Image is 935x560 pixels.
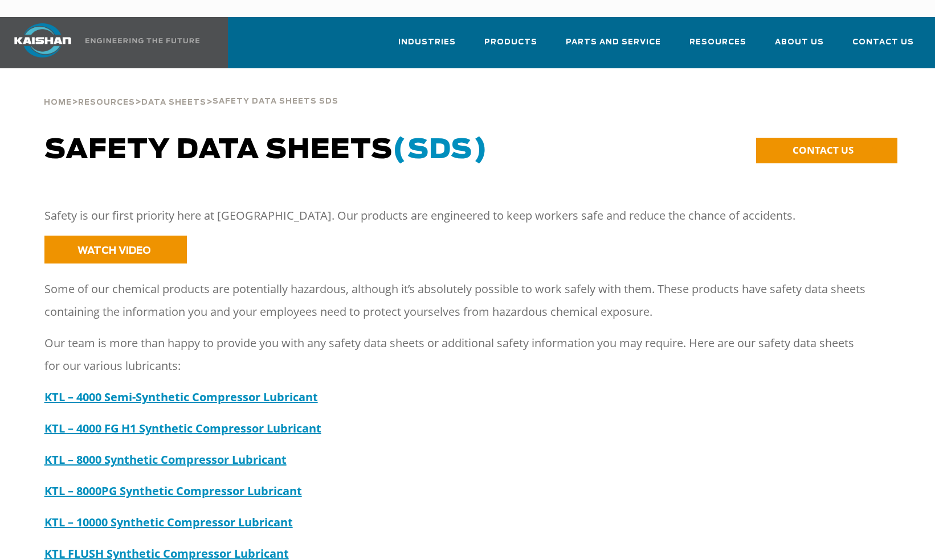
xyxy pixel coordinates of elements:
a: Resources [78,97,135,107]
span: Some of our chemical products are potentially hazardous, although it’s absolutely possible to wor... [44,281,865,319]
a: About Us [775,27,824,66]
a: Resources [689,27,746,66]
a: KTL – 10000 Synthetic Compressor Lubricant [44,514,293,530]
p: Our team is more than happy to provide you with any safety data sheets or additional safety infor... [44,332,871,377]
span: Parts and Service [566,36,661,49]
a: Home [44,97,72,107]
span: Safety Data Sheets [44,137,488,164]
a: KTL – 4000 Semi-Synthetic Compressor Lubricant [44,389,318,405]
div: > > > [44,68,338,112]
a: Parts and Service [566,27,661,66]
a: WATCH VIDEO [44,236,187,263]
img: Engineering the future [85,38,199,43]
span: Contact Us [852,36,914,49]
span: (SDS) [393,137,488,164]
a: Contact Us [852,27,914,66]
a: KTL – 4000 FG H1 Synthetic Compressor Lubricant [44,421,321,436]
span: WATCH VIDEO [77,246,151,256]
p: Safety is our first priority here at [GEOGRAPHIC_DATA]. Our products are engineered to keep worke... [44,204,871,227]
span: Data Sheets [141,99,206,106]
a: CONTACT US [756,138,897,163]
span: Industries [398,36,456,49]
a: KTL – 8000 Synthetic Compressor Lubricant [44,452,287,467]
span: Products [484,36,537,49]
a: Products [484,27,537,66]
span: Home [44,99,72,106]
span: About Us [775,36,824,49]
a: KTL – 8000PG Synthetic Compressor Lubricant [44,483,302,499]
span: Safety Data Sheets SDS [213,98,338,105]
a: Data Sheets [141,97,206,107]
span: CONTACT US [793,143,854,157]
a: Industries [398,27,456,66]
span: Resources [78,99,135,106]
span: Resources [689,36,746,49]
